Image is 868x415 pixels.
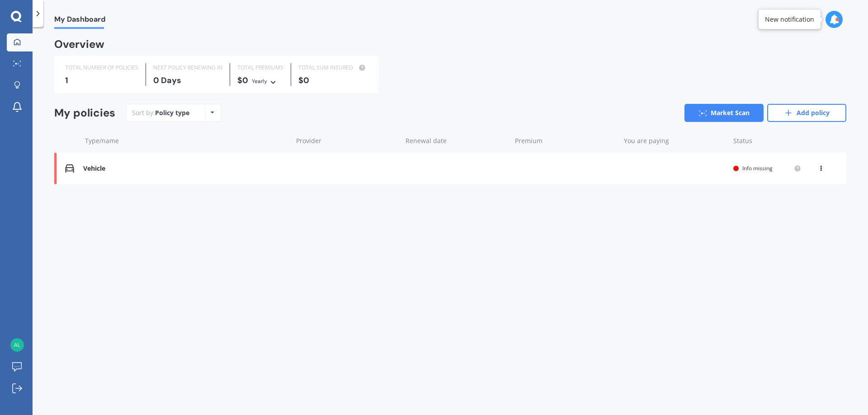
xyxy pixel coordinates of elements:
[767,104,846,122] a: Add policy
[765,15,814,24] div: New notification
[54,107,115,120] div: My policies
[515,136,617,145] div: Premium
[252,77,267,86] div: Yearly
[237,76,283,86] div: $0
[65,76,138,85] div: 1
[237,63,283,72] div: TOTAL PREMIUMS
[132,108,189,117] div: Sort by:
[742,164,773,172] span: Info missing
[54,40,104,49] div: Overview
[10,338,24,352] img: 77b066f450de37940ec22638434a28e8
[155,108,189,117] div: Policy type
[406,136,508,145] div: Renewal date
[624,136,726,145] div: You are paying
[153,76,222,85] div: 0 Days
[65,63,138,72] div: TOTAL NUMBER OF POLICIES
[85,136,289,145] div: Type/name
[83,165,288,173] div: Vehicle
[298,76,368,85] div: $0
[65,164,74,173] img: Vehicle
[296,136,398,145] div: Provider
[54,15,105,27] span: My Dashboard
[153,63,222,72] div: NEXT POLICY RENEWING IN
[684,104,764,122] a: Market Scan
[733,136,801,145] div: Status
[298,63,368,72] div: TOTAL SUM INSURED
